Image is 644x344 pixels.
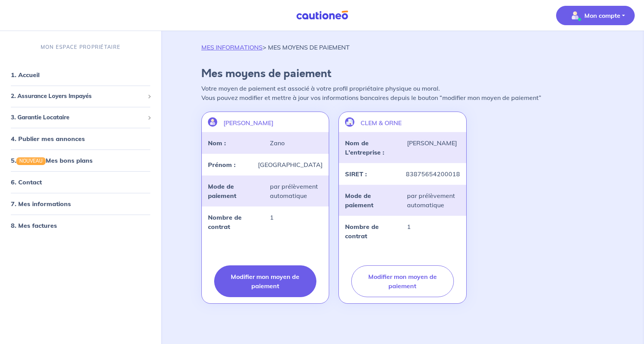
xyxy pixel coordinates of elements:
a: 4. Publier mes annonces [11,135,85,143]
span: 2. Assurance Loyers Impayés [11,92,144,101]
a: MES INFORMATIONS [201,43,263,51]
button: Modifier mon moyen de paiement [351,265,453,297]
span: 3. Garantie Locataire [11,113,144,122]
div: [GEOGRAPHIC_DATA] [253,160,327,169]
p: Mon compte [584,11,620,20]
a: 6. Contact [11,179,42,186]
a: 7. Mes informations [11,200,71,208]
img: illu_account_valid_menu.svg [569,9,581,22]
a: 1. Accueil [11,71,39,79]
a: 5.NOUVEAUMes bons plans [11,157,93,165]
div: 5.NOUVEAUMes bons plans [3,153,158,169]
button: Modifier mon moyen de paiement [214,265,316,297]
div: [PERSON_NAME] [402,138,464,157]
div: par prélèvement automatique [265,182,327,200]
strong: Mode de paiement [345,192,373,209]
div: Zano [265,138,327,148]
div: 7. Mes informations [3,196,158,212]
div: 3. Garantie Locataire [3,110,158,125]
strong: SIRET : [345,170,367,178]
button: illu_account_valid_menu.svgMon compte [556,6,635,25]
h3: Mes moyens de paiement [201,67,604,81]
a: 8. Mes factures [11,222,57,230]
div: 1. Accueil [3,67,158,83]
p: > MES MOYENS DE PAIEMENT [201,43,350,52]
div: 6. Contact [3,175,158,190]
strong: Mode de paiement [208,182,236,200]
img: illu_account.svg [208,117,217,127]
strong: Nombre de contrat [208,213,242,230]
strong: Nom de L'entreprise : [345,139,384,156]
strong: Nombre de contrat [345,223,379,240]
div: 1 [402,222,464,241]
img: illu_company.svg [345,117,354,127]
div: 83875654200018 [401,169,465,179]
p: CLEM & ORNE [361,118,402,127]
strong: Prénom : [208,161,235,169]
div: 4. Publier mes annonces [3,131,158,147]
p: MON ESPACE PROPRIÉTAIRE [41,43,120,51]
img: Cautioneo [293,10,351,20]
div: 1 [265,213,327,231]
div: 8. Mes factures [3,218,158,234]
p: Votre moyen de paiement est associé à votre profil propriétaire physique ou moral. Vous pouvez mo... [201,84,604,102]
div: 2. Assurance Loyers Impayés [3,89,158,104]
strong: Nom : [208,139,226,147]
p: [PERSON_NAME] [223,118,273,127]
div: par prélèvement automatique [402,191,464,210]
